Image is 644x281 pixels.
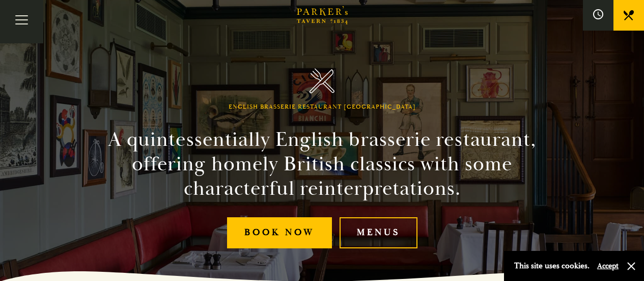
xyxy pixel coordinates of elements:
[229,104,416,111] h1: English Brasserie Restaurant [GEOGRAPHIC_DATA]
[597,261,619,271] button: Accept
[90,127,554,201] h2: A quintessentially English brasserie restaurant, offering homely British classics with some chara...
[514,259,590,273] p: This site uses cookies.
[227,217,332,248] a: Book Now
[310,68,334,93] img: Parker's Tavern Brasserie Cambridge
[340,217,417,248] a: Menus
[626,261,636,271] button: Close and accept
